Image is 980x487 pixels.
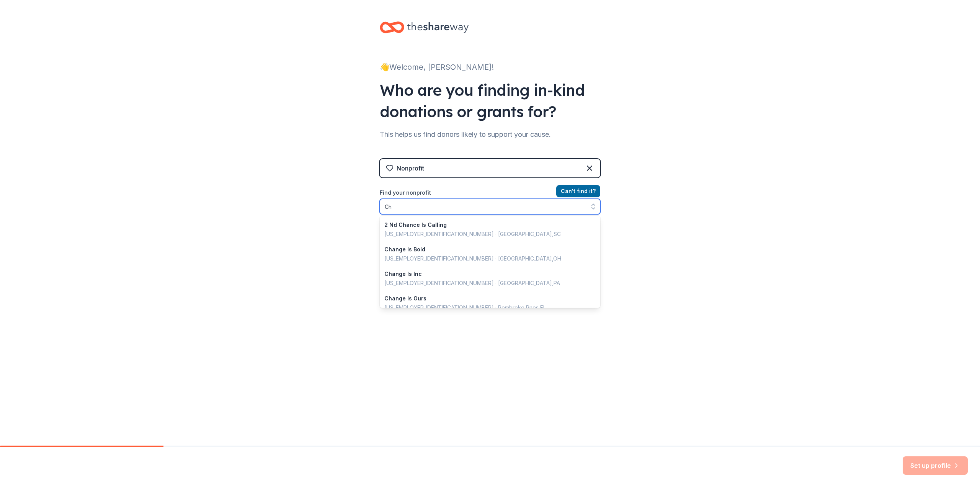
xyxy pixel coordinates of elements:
div: [US_EMPLOYER_IDENTIFICATION_NUMBER] · Pembroke Pnes , FL [384,303,586,312]
div: Change Is Ours [384,294,586,303]
div: Change Is Bold [384,245,586,254]
div: [US_EMPLOYER_IDENTIFICATION_NUMBER] · [GEOGRAPHIC_DATA] , PA [384,279,586,288]
div: Change Is Inc [384,269,586,279]
div: [US_EMPLOYER_IDENTIFICATION_NUMBER] · [GEOGRAPHIC_DATA] , OH [384,254,586,263]
div: 2 Nd Chance Is Calling [384,220,586,230]
input: Search by name, EIN, or city [380,199,600,214]
div: [US_EMPLOYER_IDENTIFICATION_NUMBER] · [GEOGRAPHIC_DATA] , SC [384,230,586,239]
